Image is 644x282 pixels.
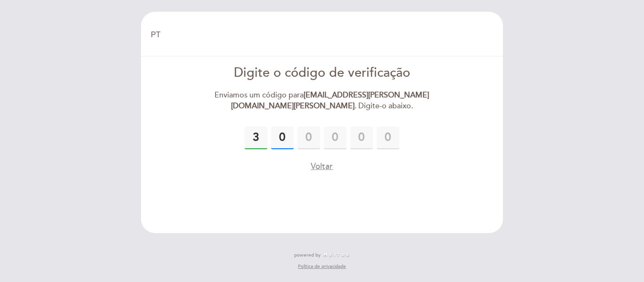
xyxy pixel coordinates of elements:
[298,263,346,270] a: Política de privacidade
[214,90,430,112] div: Enviamos um código para . Digite-o abaixo.
[324,127,347,149] input: 0
[245,127,267,149] input: 0
[297,127,320,149] input: 0
[323,253,350,258] img: MEITRE
[377,127,399,149] input: 0
[271,127,294,149] input: 0
[294,252,350,258] a: powered by
[350,127,373,149] input: 0
[311,161,333,172] button: Voltar
[294,252,321,258] span: powered by
[231,90,429,111] strong: [EMAIL_ADDRESS][PERSON_NAME][DOMAIN_NAME][PERSON_NAME]
[214,64,430,82] div: Digite o código de verificação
